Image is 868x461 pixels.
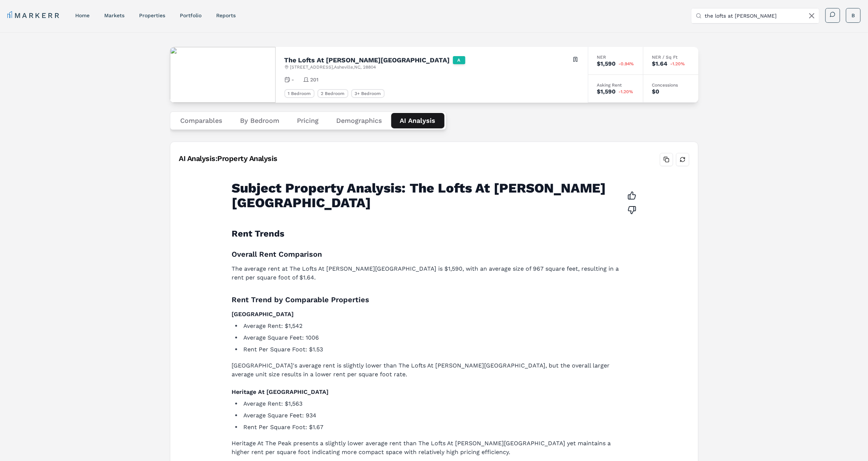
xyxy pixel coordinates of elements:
h2: The Lofts At [PERSON_NAME][GEOGRAPHIC_DATA] [284,57,450,63]
a: Portfolio [180,12,201,18]
button: Copy analysis [660,153,673,166]
button: Comparables [172,113,232,128]
div: $1,590 [597,61,616,67]
span: 201 [310,76,319,83]
div: $1,590 [597,89,616,95]
h4: Heritage At [GEOGRAPHIC_DATA] [232,388,628,396]
li: Rent Per Square Foot: $1.67 [241,423,628,432]
a: MARKERR [7,10,61,21]
button: Pricing [288,113,328,128]
div: $0 [652,89,660,95]
div: Asking Rent [597,83,634,87]
span: - [292,76,294,83]
span: -1.20% [619,89,633,94]
p: The average rent at The Lofts At [PERSON_NAME][GEOGRAPHIC_DATA] is $1,590, with an average size o... [232,264,628,282]
span: [STREET_ADDRESS] , Asheville , NC , 28804 [290,64,376,70]
button: Refresh analysis [676,153,689,166]
h4: [GEOGRAPHIC_DATA] [232,310,628,319]
div: 3+ Bedroom [351,89,385,98]
li: Average Square Feet: 1006 [241,333,628,342]
span: B [852,12,855,19]
span: -0.94% [619,62,634,66]
h2: Rent Trends [232,228,628,239]
span: -1.20% [671,62,685,66]
li: Average Rent: $1,563 [241,399,628,408]
h3: Overall Rent Comparison [232,248,628,260]
div: NER [597,55,634,59]
a: properties [139,12,165,18]
input: Search by MSA, ZIP, Property Name, or Address [705,8,815,23]
div: NER / Sq Ft [652,55,690,59]
h3: Rent Trend by Comparable Properties [232,294,628,305]
button: Demographics [328,113,391,128]
li: Average Square Feet: 934 [241,411,628,420]
a: reports [216,12,236,18]
a: markets [104,12,124,18]
div: A [453,56,465,64]
div: $1.64 [652,61,668,67]
button: B [846,8,861,23]
div: 2 Bedroom [317,89,348,98]
p: [GEOGRAPHIC_DATA]'s average rent is slightly lower than The Lofts At [PERSON_NAME][GEOGRAPHIC_DAT... [232,361,628,379]
li: Rent Per Square Foot: $1.53 [241,345,628,354]
h1: Subject Property Analysis: The Lofts At [PERSON_NAME][GEOGRAPHIC_DATA] [232,181,628,210]
button: AI Analysis [391,113,444,128]
div: Concessions [652,83,690,87]
p: Heritage At The Peak presents a slightly lower average rent than The Lofts At [PERSON_NAME][GEOGR... [232,439,628,457]
div: AI Analysis: Property Analysis [179,153,278,164]
div: 1 Bedroom [284,89,315,98]
a: home [75,12,90,18]
button: By Bedroom [232,113,288,128]
li: Average Rent: $1,542 [241,322,628,330]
